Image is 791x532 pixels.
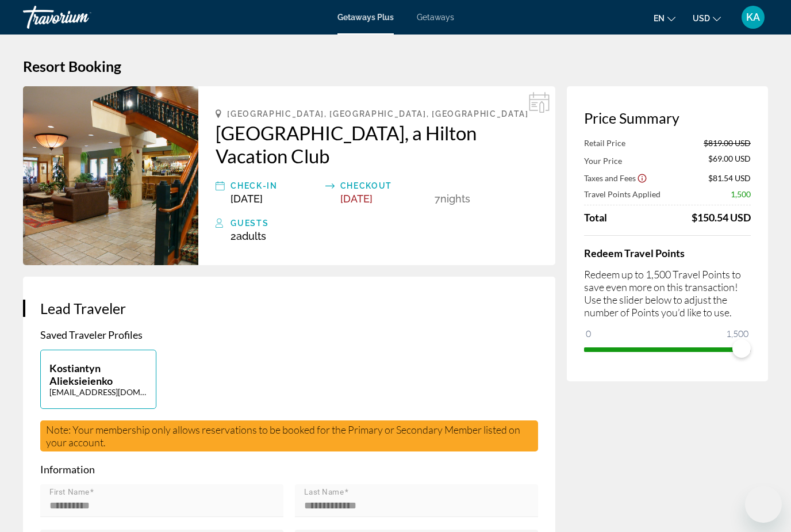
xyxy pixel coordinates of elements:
mat-label: Last Name [304,488,344,497]
span: Adults [236,230,266,242]
span: $81.54 USD [708,173,751,183]
iframe: Кнопка запуска окна обмена сообщениями [745,486,782,523]
span: $819.00 USD [704,138,751,148]
ngx-slider: ngx-slider [584,347,751,350]
span: Retail Price [584,138,625,148]
div: $150.54 USD [692,211,751,224]
span: USD [693,14,710,23]
button: Change language [654,10,675,26]
span: Taxes and Fees [584,173,636,183]
span: Your Price [584,156,622,166]
p: Redeem up to 1,500 Travel Points to save even more on this transaction! Use the slider below to a... [584,268,751,319]
button: Show Taxes and Fees breakdown [584,172,647,183]
span: 1,500 [731,189,751,199]
span: [DATE] [231,193,263,205]
img: Lake Tahoe Resort, a Hilton Vacation Club [23,86,198,265]
span: KA [746,12,760,23]
span: Note: Your membership only allows reservations to be booked for the Primary or Secondary Member l... [46,423,520,449]
span: Total [584,211,607,224]
a: [GEOGRAPHIC_DATA], a Hilton Vacation Club [216,121,538,167]
mat-label: First Name [49,488,90,497]
span: 2 [231,230,266,242]
a: Getaways [417,13,454,22]
span: 1,500 [724,327,750,340]
span: ngx-slider [732,339,751,358]
h4: Redeem Travel Points [584,247,751,259]
span: [GEOGRAPHIC_DATA], [GEOGRAPHIC_DATA], [GEOGRAPHIC_DATA] [227,109,528,118]
span: 7 [435,193,440,205]
span: $69.00 USD [708,154,751,166]
a: Getaways Plus [337,13,394,22]
p: Saved Traveler Profiles [40,328,538,341]
p: [EMAIL_ADDRESS][DOMAIN_NAME] [49,387,147,397]
span: Nights [440,193,470,205]
div: Check-In [231,179,319,193]
h1: Resort Booking [23,58,768,75]
a: Travorium [23,2,138,32]
button: Kostiantyn Alieksieienko[EMAIL_ADDRESS][DOMAIN_NAME] [40,350,156,409]
p: Information [40,463,538,476]
span: 0 [584,327,593,340]
button: Show Taxes and Fees disclaimer [637,173,647,183]
div: Checkout [340,179,429,193]
button: User Menu [738,5,768,29]
span: [DATE] [340,193,373,205]
p: Kostiantyn Alieksieienko [49,362,147,387]
span: Travel Points Applied [584,189,661,199]
button: Change currency [693,10,721,26]
span: en [654,14,665,23]
h3: Price Summary [584,109,751,127]
h3: Lead Traveler [40,300,538,317]
div: Guests [231,216,538,230]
